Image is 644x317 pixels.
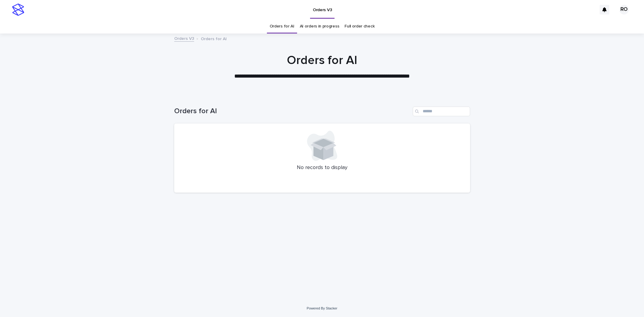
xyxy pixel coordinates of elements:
[12,4,24,16] img: stacker-logo-s-only.png
[619,5,629,14] div: RO
[307,306,337,310] a: Powered By Stacker
[300,19,339,34] a: AI orders in progress
[174,107,410,116] h1: Orders for AI
[174,53,470,68] h1: Orders for AI
[181,165,463,171] p: No records to display
[413,107,470,116] input: Search
[270,19,294,34] a: Orders for AI
[201,35,227,42] p: Orders for AI
[344,19,374,34] a: Full order check
[174,35,194,42] a: Orders V3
